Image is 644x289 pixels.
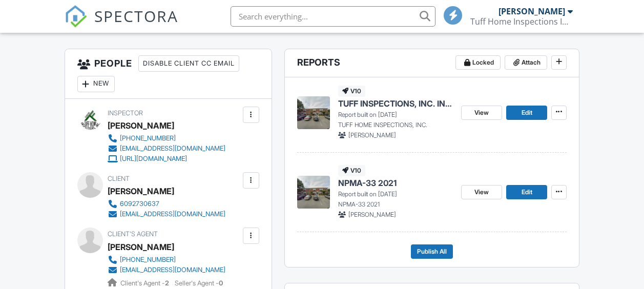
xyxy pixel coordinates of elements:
[219,279,223,287] strong: 0
[165,279,169,287] strong: 2
[65,14,178,35] a: SPECTORA
[120,144,225,153] div: [EMAIL_ADDRESS][DOMAIN_NAME]
[120,210,225,218] div: [EMAIL_ADDRESS][DOMAIN_NAME]
[175,279,223,287] span: Seller's Agent -
[120,134,176,142] div: [PHONE_NUMBER]
[120,155,187,163] div: [URL][DOMAIN_NAME]
[108,239,174,255] a: [PERSON_NAME]
[498,6,565,16] div: [PERSON_NAME]
[108,265,225,275] a: [EMAIL_ADDRESS][DOMAIN_NAME]
[108,154,225,164] a: [URL][DOMAIN_NAME]
[108,133,225,143] a: [PHONE_NUMBER]
[470,16,573,27] div: Tuff Home Inspections Inc.
[108,175,130,182] span: Client
[108,230,158,238] span: Client's Agent
[108,209,225,219] a: [EMAIL_ADDRESS][DOMAIN_NAME]
[108,143,225,154] a: [EMAIL_ADDRESS][DOMAIN_NAME]
[108,183,174,199] div: [PERSON_NAME]
[120,256,176,264] div: [PHONE_NUMBER]
[77,76,115,92] div: New
[108,255,225,265] a: [PHONE_NUMBER]
[108,118,174,133] div: [PERSON_NAME]
[120,266,225,274] div: [EMAIL_ADDRESS][DOMAIN_NAME]
[138,55,239,72] div: Disable Client CC Email
[65,5,87,28] img: The Best Home Inspection Software - Spectora
[108,199,225,209] a: 6092730637
[108,109,143,117] span: Inspector
[94,5,178,27] span: SPECTORA
[231,6,435,27] input: Search everything...
[65,49,272,99] h3: People
[120,200,159,208] div: 6092730637
[120,279,171,287] span: Client's Agent -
